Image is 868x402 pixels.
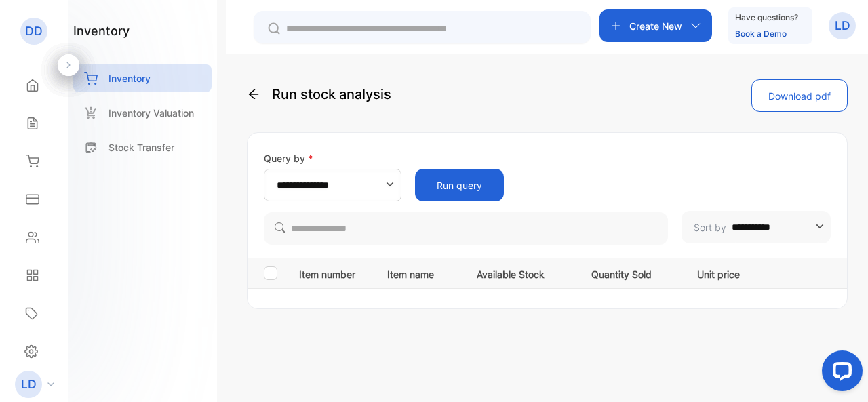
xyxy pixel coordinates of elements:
[629,19,682,33] p: Create New
[73,22,130,40] h1: inventory
[247,79,391,109] p: Run stock analysis
[735,28,787,39] a: Book a Demo
[751,79,848,112] button: Download pdf
[387,264,449,281] p: Item name
[591,264,669,281] p: Quantity Sold
[477,264,564,281] p: Available Stock
[299,264,370,281] p: Item number
[73,99,212,127] a: Inventory Valuation
[829,9,856,42] button: LD
[108,106,194,120] p: Inventory Valuation
[694,220,726,235] p: Sort by
[21,376,37,393] p: LD
[599,9,712,42] button: Create New
[835,17,850,35] p: LD
[73,64,212,92] a: Inventory
[697,264,754,281] p: Unit price
[735,11,798,24] p: Have questions?
[811,345,868,402] iframe: LiveChat chat widget
[25,22,43,40] p: DD
[682,211,831,243] button: Sort by
[264,153,313,164] label: Query by
[108,140,174,155] p: Stock Transfer
[415,169,504,201] button: Run query
[73,134,212,161] a: Stock Transfer
[108,71,151,85] p: Inventory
